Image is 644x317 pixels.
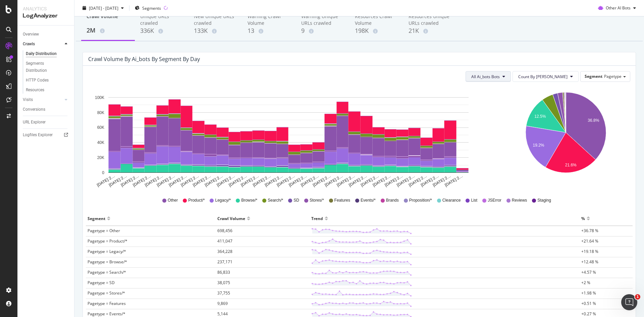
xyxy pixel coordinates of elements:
[23,106,45,113] div: Conversions
[88,213,105,224] div: Segment
[26,60,63,74] div: Segments Distribution
[23,12,69,20] div: LogAnalyzer
[581,259,598,265] span: +12.48 %
[26,87,69,94] a: Resources
[142,5,161,11] span: Segments
[241,198,257,203] span: Browse/*
[409,27,451,35] div: 21K
[95,95,104,100] text: 100K
[248,27,290,35] div: 13
[188,198,205,203] span: Product/*
[301,13,344,27] div: Warning Unique URLs crawled
[537,198,551,203] span: Staging
[88,290,125,296] span: Pagetype = Stores/*
[310,198,324,203] span: Stores/*
[97,140,104,145] text: 40K
[217,213,245,224] div: Crawl Volume
[581,280,590,285] span: +2 %
[621,294,637,310] iframe: Intercom live chat
[26,50,57,57] div: Daily Distribution
[23,31,69,38] a: Overview
[581,238,598,244] span: +21.64 %
[23,41,35,48] div: Crawls
[606,5,631,11] span: Other AI Bots
[88,249,126,254] span: Pagetype = Legacy/*
[88,259,127,265] span: Pagetype = Browse/*
[355,27,398,35] div: 198K
[565,163,576,168] text: 21.6%
[518,74,568,80] span: Count By Day
[581,269,596,275] span: +4.57 %
[534,114,546,119] text: 12.5%
[513,71,579,82] button: Count By [PERSON_NAME]
[97,110,104,115] text: 80K
[97,125,104,130] text: 60K
[80,3,126,13] button: [DATE] - [DATE]
[87,13,129,26] div: Crawl Volume
[217,280,230,285] span: 38,075
[301,27,344,35] div: 9
[581,213,585,224] div: %
[502,87,629,188] svg: A chart.
[88,301,126,306] span: Pagetype = Features
[23,131,53,139] div: Logfiles Explorer
[88,280,115,285] span: Pagetype = SD
[581,228,598,233] span: +36.78 %
[215,198,231,203] span: Legacy/*
[355,13,398,27] div: Resources Crawl Volume
[23,5,69,12] div: Analytics
[217,269,230,275] span: 86,833
[442,198,461,203] span: Clearance
[471,74,500,80] span: All Ai_bots Bots
[87,26,129,35] div: 2M
[581,301,596,306] span: +0.51 %
[140,27,183,35] div: 336K
[26,60,69,74] a: Segments Distribution
[168,198,178,203] span: Other
[88,228,120,233] span: Pagetype = Other
[217,301,228,306] span: 9,869
[581,290,596,296] span: +1.98 %
[334,198,350,203] span: Features
[604,73,622,79] span: Pagetype
[26,77,69,84] a: HTTP Codes
[293,198,299,203] span: SD
[23,119,69,126] a: URL Explorer
[311,213,323,224] div: Trend
[386,198,399,203] span: Brands
[217,249,232,254] span: 364,228
[217,228,232,233] span: 698,456
[217,290,230,296] span: 37,755
[26,50,69,57] a: Daily Distribution
[23,96,63,103] a: Visits
[194,13,237,27] div: New Unique URLs crawled
[23,119,46,126] div: URL Explorer
[361,198,376,203] span: Events/*
[23,96,33,103] div: Visits
[26,87,44,94] div: Resources
[635,294,640,300] span: 1
[585,73,602,79] span: Segment
[488,198,501,203] span: JSError
[248,13,290,27] div: Warning Crawl Volume
[23,31,39,38] div: Overview
[88,238,127,244] span: Pagetype = Product/*
[140,13,183,27] div: Unique URLs crawled
[97,155,104,160] text: 20K
[581,249,598,254] span: +19.18 %
[194,27,237,35] div: 133K
[102,170,104,175] text: 0
[409,198,432,203] span: Proposition/*
[88,311,125,317] span: Pagetype = Events/*
[88,87,488,188] svg: A chart.
[512,198,527,203] span: Reviews
[88,56,200,62] div: Crawl Volume by ai_bots by Segment by Day
[88,269,126,275] span: Pagetype = Search/*
[217,238,232,244] span: 411,047
[26,77,49,84] div: HTTP Codes
[268,198,283,203] span: Search/*
[217,311,228,317] span: 5,144
[466,71,511,82] button: All Ai_bots Bots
